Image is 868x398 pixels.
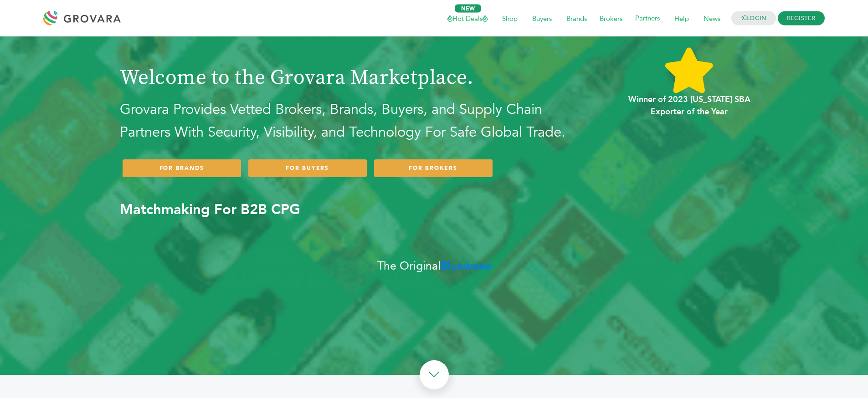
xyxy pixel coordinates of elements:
[120,41,580,90] h1: Welcome to the Grovara Marketplace.
[496,13,524,23] a: Shop
[593,13,629,23] a: Brokers
[248,159,367,177] a: FOR BUYERS
[629,7,666,30] span: Partners
[697,10,727,27] span: News
[526,13,558,23] a: Buyers
[123,159,241,177] a: FOR BRANDS
[560,10,593,27] span: Brands
[441,13,494,23] a: Hot Deals
[361,242,507,291] div: The Original
[120,200,300,219] b: Matchmaking For B2B CPG
[560,13,593,23] a: Brands
[778,11,825,26] span: REGISTER
[628,94,750,117] b: Winner of 2023 [US_STATE] SBA Exporter of the Year
[593,10,629,27] span: Brokers
[731,11,776,26] a: LOGIN
[526,10,558,27] span: Buyers
[441,10,494,27] span: Hot Deals
[374,159,493,177] a: FOR BROKERS
[120,98,580,143] h2: Grovara Provides Vetted Brokers, Brands, Buyers, and Supply Chain Partners With Security, Visibil...
[496,10,524,27] span: Shop
[441,258,491,274] b: Bluewave
[668,13,695,23] a: Help
[668,10,695,27] span: Help
[697,13,727,23] a: News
